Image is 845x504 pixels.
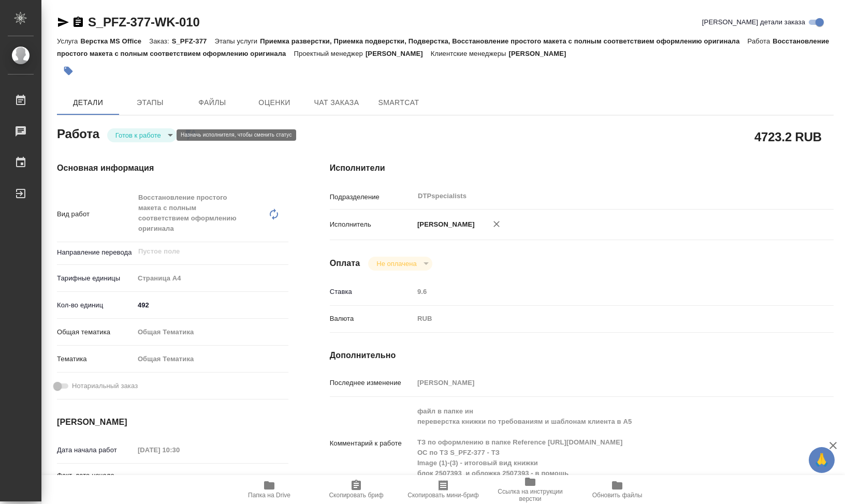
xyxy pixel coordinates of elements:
[57,124,99,142] h2: Работа
[330,314,414,324] p: Валюта
[57,416,288,428] h4: [PERSON_NAME]
[134,323,288,341] div: Общая Тематика
[407,492,478,499] span: Скопировать мини-бриф
[57,354,134,364] p: Тематика
[485,213,508,235] button: Удалить исполнителя
[330,162,834,174] h4: Исполнители
[134,442,225,457] input: Пустое поле
[329,492,383,499] span: Скопировать бриф
[226,475,313,504] button: Папка на Drive
[400,475,487,504] button: Скопировать мини-бриф
[330,349,834,362] h4: Дополнительно
[294,50,365,57] p: Проектный менеджер
[374,96,424,109] span: SmartCat
[57,327,134,337] p: Общая тематика
[431,50,509,57] p: Клиентские менеджеры
[330,438,414,449] p: Комментарий к работе
[330,257,360,270] h4: Оплата
[137,245,264,258] input: Пустое поле
[414,403,792,482] textarea: файл в папке ин переверстка книжки по требованиям и шаблонам клиента в А5 ТЗ по оформлению в папк...
[809,447,835,473] button: 🙏
[57,16,69,28] button: Скопировать ссылку для ЯМессенджера
[63,96,113,109] span: Детали
[313,475,400,504] button: Скопировать бриф
[493,488,567,502] span: Ссылка на инструкции верстки
[72,381,138,391] span: Нотариальный заказ
[112,131,164,140] button: Готов к работе
[754,128,822,145] h2: 4723.2 RUB
[134,270,288,287] div: Страница А4
[330,219,414,230] p: Исполнитель
[57,300,134,310] p: Кол-во единиц
[509,50,574,57] p: [PERSON_NAME]
[125,96,175,109] span: Этапы
[748,37,773,45] p: Работа
[330,192,414,202] p: Подразделение
[72,16,84,28] button: Скопировать ссылку
[187,96,237,109] span: Файлы
[487,475,574,504] button: Ссылка на инструкции верстки
[214,37,260,45] p: Этапы услуги
[57,209,134,219] p: Вид работ
[250,96,299,109] span: Оценки
[368,257,432,271] div: Готов к работе
[57,470,134,491] p: Факт. дата начала работ
[134,350,288,368] div: Общая Тематика
[57,162,288,174] h4: Основная информация
[414,284,792,299] input: Пустое поле
[260,37,747,45] p: Приемка разверстки, Приемка подверстки, Подверстка, Восстановление простого макета с полным соотв...
[172,37,215,45] p: S_PFZ-377
[107,128,177,142] div: Готов к работе
[134,298,288,313] input: ✎ Введи что-нибудь
[414,310,792,328] div: RUB
[574,475,661,504] button: Обновить файлы
[330,378,414,388] p: Последнее изменение
[592,492,643,499] span: Обновить файлы
[373,259,419,268] button: Не оплачена
[134,473,225,488] input: Пустое поле
[88,15,200,29] a: S_PFZ-377-WK-010
[149,37,171,45] p: Заказ:
[57,37,80,45] p: Услуга
[414,219,475,230] p: [PERSON_NAME]
[57,247,134,258] p: Направление перевода
[702,17,805,27] span: [PERSON_NAME] детали заказа
[366,50,431,57] p: [PERSON_NAME]
[813,449,831,471] span: 🙏
[80,37,149,45] p: Верстка MS Office
[414,375,792,390] input: Пустое поле
[330,287,414,297] p: Ставка
[57,60,80,82] button: Добавить тэг
[57,273,134,284] p: Тарифные единицы
[312,96,361,109] span: Чат заказа
[57,445,134,455] p: Дата начала работ
[248,492,290,499] span: Папка на Drive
